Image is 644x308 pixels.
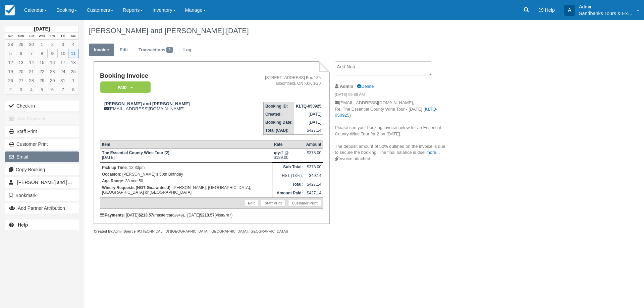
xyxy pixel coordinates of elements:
td: $427.14 [294,126,323,135]
a: Staff Print [5,126,79,137]
a: 29 [37,76,47,85]
p: : [PERSON_NAME]'s 50th Birthday [102,171,270,178]
a: Edit [244,200,258,206]
th: Sub-Total: [272,163,304,172]
th: Item [100,140,272,149]
td: [DATE] [294,118,323,126]
a: 29 [16,40,26,49]
a: 28 [5,40,16,49]
a: 30 [47,76,58,85]
a: more... [426,150,440,155]
td: 2 @ $189.00 [272,149,304,163]
a: 26 [5,76,16,85]
a: Log [178,44,197,57]
th: Sun [5,33,16,40]
div: : [DATE] (mastercard ), [DATE] (visa ) [100,213,323,218]
th: Booking ID: [263,102,294,111]
a: Transactions2 [133,44,178,57]
i: Help [539,8,543,12]
span: Help [545,7,555,13]
th: Total (CAD): [263,126,294,135]
a: 24 [58,67,68,76]
th: Amount Paid: [272,189,304,198]
a: 16 [47,58,58,67]
a: 1 [37,40,47,49]
a: 2 [5,85,16,94]
th: Mon [16,33,26,40]
small: 9949 [175,213,183,217]
a: Edit [115,44,133,57]
button: Check-in [5,101,79,111]
a: Paid [100,81,148,94]
strong: Payments [100,213,124,218]
a: 4 [26,85,37,94]
th: Created: [263,110,294,118]
a: 19 [5,67,16,76]
a: 25 [68,67,78,76]
a: 8 [37,49,47,58]
strong: Winery Requests (NOT Guaranteed) [102,185,170,190]
a: 17 [58,58,68,67]
a: Delete [357,84,374,89]
strong: KLTQ-050925 [296,104,321,109]
a: 2 [47,40,58,49]
th: Wed [37,33,47,40]
div: Admin [TECHNICAL_ID] ([GEOGRAPHIC_DATA], [GEOGRAPHIC_DATA], [GEOGRAPHIC_DATA]) [94,229,329,234]
a: Customer Print [5,139,79,149]
a: 4 [68,40,78,49]
a: 3 [58,40,68,49]
strong: Created by: [94,229,113,233]
a: 22 [37,67,47,76]
strong: [DATE] [34,26,50,32]
h1: [PERSON_NAME] and [PERSON_NAME], [89,27,562,35]
h1: Booking Invoice [100,72,233,79]
a: 9 [47,49,58,58]
button: Copy Booking [5,164,79,175]
th: Rate [272,140,304,149]
a: 23 [47,67,58,76]
a: 21 [26,67,37,76]
a: 11 [68,49,78,58]
a: 13 [16,58,26,67]
th: Fri [58,33,68,40]
td: $427.14 [305,180,323,189]
span: [DATE] [226,26,249,35]
a: Customer Print [288,200,321,206]
a: 30 [26,40,37,49]
th: Amount [305,140,323,149]
button: Add Partner Attribution [5,203,79,213]
strong: [PERSON_NAME] and [PERSON_NAME] [104,101,190,106]
div: Invoice attached [335,156,448,162]
div: A [564,5,575,16]
small: 5787 [223,213,231,217]
div: [EMAIL_ADDRESS][DOMAIN_NAME] [100,101,233,111]
div: $378.00 [306,150,321,161]
p: Sandbanks Tours & Experiences [579,10,633,17]
a: 7 [26,49,37,58]
td: [DATE] [294,110,323,118]
p: : 38 and 50 [102,178,270,184]
a: 8 [68,85,78,94]
a: 15 [37,58,47,67]
strong: Occasion [102,172,120,177]
p: [EMAIL_ADDRESS][DOMAIN_NAME], Re: The Essential County Wine Tour - [DATE] ( ) Please see your boo... [335,100,448,156]
p: : 12:30pm [102,164,270,171]
th: Thu [47,33,58,40]
a: 12 [5,58,16,67]
strong: qty [274,150,281,155]
a: 1 [68,76,78,85]
th: Booking Date: [263,118,294,126]
button: Add Payment [5,113,79,124]
a: Staff Print [261,200,285,206]
a: Help [5,220,79,230]
th: Total: [272,180,304,189]
td: $49.14 [305,172,323,180]
a: 27 [16,76,26,85]
a: 3 [16,85,26,94]
strong: The Essential County Wine Tour (2) [102,150,169,155]
td: $378.00 [305,163,323,172]
b: Help [18,222,28,228]
td: HST (13%): [272,172,304,180]
a: 18 [68,58,78,67]
strong: Pick up Time [102,165,127,170]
